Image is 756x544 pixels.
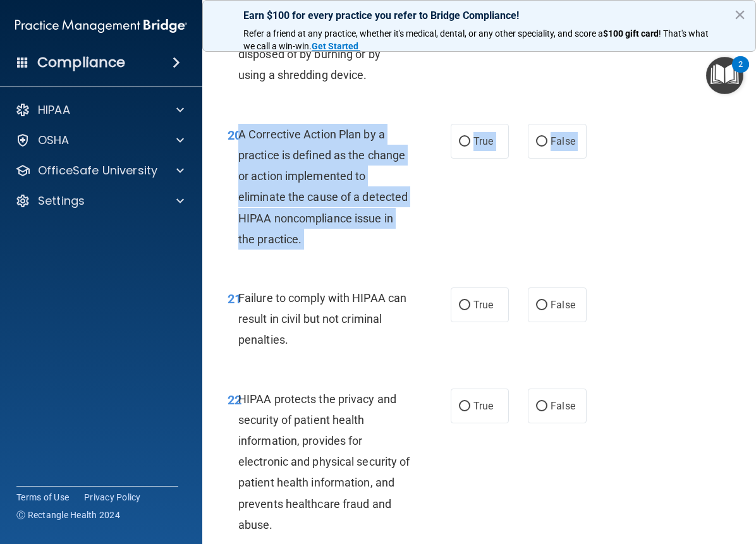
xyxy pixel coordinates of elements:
[84,491,141,504] a: Privacy Policy
[16,491,69,504] a: Terms of Use
[16,509,120,521] span: Ⓒ Rectangle Health 2024
[37,54,125,71] h4: Compliance
[228,128,241,143] span: 20
[536,137,547,147] input: False
[15,193,184,209] a: Settings
[459,137,470,147] input: True
[473,299,493,311] span: True
[536,301,547,310] input: False
[536,402,547,411] input: False
[38,102,70,118] p: HIPAA
[551,400,575,412] span: False
[15,13,187,39] img: PMB logo
[459,402,470,411] input: True
[312,41,360,51] a: Get Started
[38,193,85,209] p: Settings
[228,392,241,408] span: 22
[459,301,470,310] input: True
[238,392,410,531] span: HIPAA protects the privacy and security of patient health information, provides for electronic an...
[551,299,575,311] span: False
[38,133,70,148] p: OSHA
[243,28,710,51] span: ! That's what we call a win-win.
[551,135,575,147] span: False
[238,128,408,246] span: A Corrective Action Plan by a practice is defined as the change or action implemented to eliminat...
[706,57,743,94] button: Open Resource Center, 2 new notifications
[15,102,184,118] a: HIPAA
[15,133,184,148] a: OSHA
[473,135,493,147] span: True
[473,400,493,412] span: True
[243,9,715,21] p: Earn $100 for every practice you refer to Bridge Compliance!
[228,291,241,306] span: 21
[603,28,659,39] strong: $100 gift card
[243,28,603,39] span: Refer a friend at any practice, whether it's medical, dental, or any other speciality, and score a
[312,41,358,51] strong: Get Started
[738,64,743,81] div: 2
[38,163,157,178] p: OfficeSafe University
[15,163,184,178] a: OfficeSafe University
[734,4,746,25] button: Close
[238,291,406,346] span: Failure to comply with HIPAA can result in civil but not criminal penalties.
